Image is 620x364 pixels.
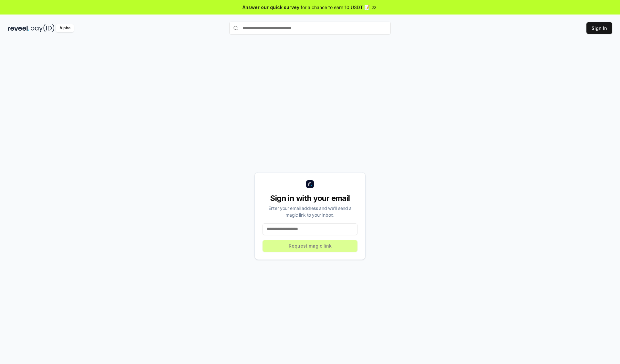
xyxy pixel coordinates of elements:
img: reveel_dark [8,24,29,32]
img: pay_id [31,24,55,32]
span: Answer our quick survey [243,4,299,11]
div: Alpha [56,24,74,32]
span: for a chance to earn 10 USDT 📝 [301,4,370,11]
div: Enter your email address and we’ll send a magic link to your inbox. [263,205,357,218]
button: Sign In [586,22,612,34]
img: logo_small [306,180,314,188]
div: Sign in with your email [263,193,357,203]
